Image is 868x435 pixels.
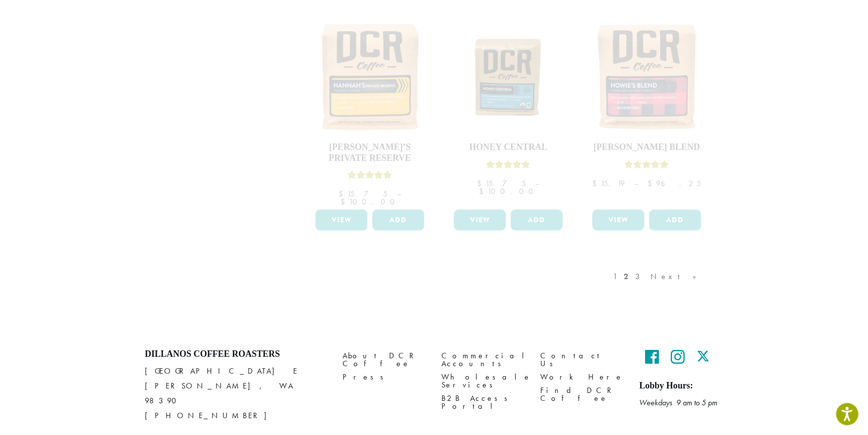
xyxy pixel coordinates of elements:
[639,380,723,391] h5: Lobby Hours:
[441,391,525,413] a: B2B Access Portal
[145,348,328,359] h4: Dillanos Coffee Roasters
[441,370,525,391] a: Wholesale Services
[145,363,328,423] p: [GEOGRAPHIC_DATA] E [PERSON_NAME], WA 98390 [PHONE_NUMBER]
[343,348,427,370] a: About DCR Coffee
[639,397,717,407] em: Weekdays 9 am to 5 pm
[343,370,427,383] a: Press
[540,348,624,370] a: Contact Us
[441,348,525,370] a: Commercial Accounts
[540,370,624,383] a: Work Here
[540,384,624,405] a: Find DCR Coffee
